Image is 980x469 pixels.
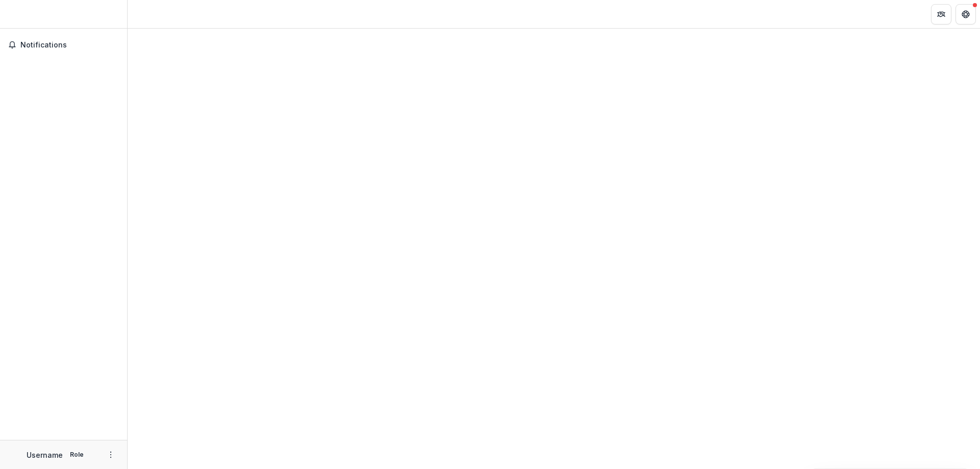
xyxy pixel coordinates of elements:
[20,41,119,50] span: Notifications
[27,450,63,460] p: Username
[931,4,951,24] button: Partners
[67,450,87,459] p: Role
[955,4,976,24] button: Get Help
[105,449,117,461] button: More
[4,37,123,53] button: Notifications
